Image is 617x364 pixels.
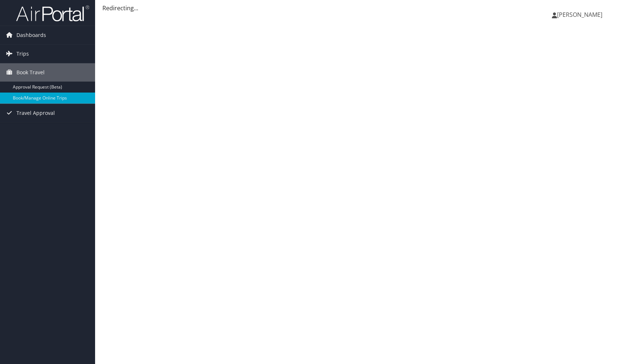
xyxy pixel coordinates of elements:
span: Book Travel [16,63,45,82]
span: Dashboards [16,26,46,44]
div: Redirecting... [102,4,610,12]
img: airportal-logo.png [16,5,89,22]
span: Trips [16,45,29,63]
span: Travel Approval [16,104,55,122]
a: [PERSON_NAME] [552,4,610,26]
span: [PERSON_NAME] [557,11,602,19]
